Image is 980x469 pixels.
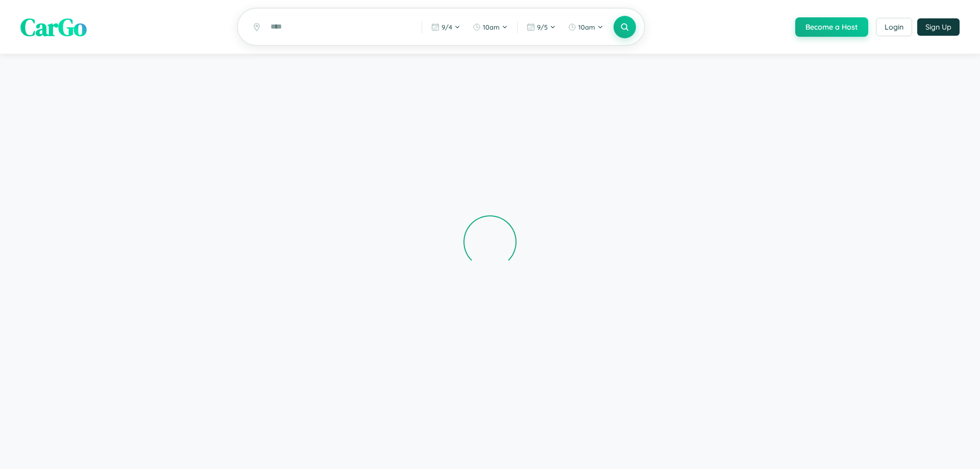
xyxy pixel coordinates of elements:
[917,18,960,36] button: Sign Up
[537,23,548,31] span: 9 / 5
[563,19,608,35] button: 10am
[578,23,595,31] span: 10am
[468,19,513,35] button: 10am
[522,19,561,35] button: 9/5
[483,23,500,31] span: 10am
[442,23,452,31] span: 9 / 4
[876,18,912,36] button: Login
[795,17,868,37] button: Become a Host
[20,10,87,44] span: CarGo
[426,19,465,35] button: 9/4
